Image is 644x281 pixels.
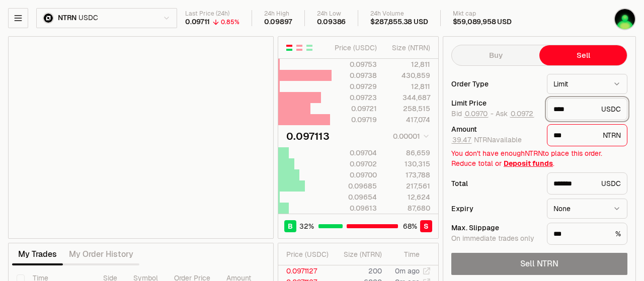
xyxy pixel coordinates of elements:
[332,104,377,114] div: 0.09721
[424,221,429,231] span: S
[547,98,627,120] div: USDC
[385,81,430,91] div: 12,811
[547,74,627,94] button: Limit
[286,129,330,143] div: 0.097113
[286,249,332,259] div: Price ( USDC )
[332,115,377,125] div: 0.09719
[43,13,54,24] img: ntrn.png
[390,249,420,259] div: Time
[451,224,539,231] div: Max. Slippage
[332,159,377,169] div: 0.09702
[317,10,346,18] div: 24h Low
[496,110,534,119] span: Ask
[332,59,377,69] div: 0.09753
[385,159,430,169] div: 130,315
[332,170,377,180] div: 0.09700
[299,221,314,231] span: 32 %
[385,59,430,69] div: 12,811
[547,223,627,245] div: %
[285,44,293,52] button: Show Buy and Sell Orders
[63,244,139,264] button: My Order History
[451,234,539,243] div: On immediate trades only
[12,244,63,264] button: My Trades
[332,43,377,53] div: Price ( USDC )
[185,18,210,27] div: 0.09711
[221,18,239,26] div: 0.85%
[451,148,627,168] div: You don't have enough NTRN to place this order. Reduce total or .
[332,181,377,191] div: 0.09685
[332,203,377,213] div: 0.09613
[385,148,430,158] div: 86,659
[464,110,489,118] button: 0.0970
[385,92,430,103] div: 344,687
[370,18,428,27] div: $287,855.38 USD
[385,192,430,202] div: 12,624
[451,126,539,133] div: Amount
[453,10,512,18] div: Mkt cap
[451,135,522,144] span: NTRN available
[332,81,377,91] div: 0.09729
[264,18,292,27] div: 0.09897
[451,180,539,187] div: Total
[504,159,553,168] a: Deposit funds
[9,37,273,238] iframe: Financial Chart
[78,14,98,23] span: USDC
[332,70,377,80] div: 0.09738
[385,70,430,80] div: 430,859
[278,265,333,276] td: 0.0971127
[453,18,512,27] div: $59,089,958 USD
[452,45,539,65] button: Buy
[385,170,430,180] div: 173,788
[305,44,313,52] button: Show Buy Orders Only
[451,80,539,87] div: Order Type
[385,43,430,53] div: Size ( NTRN )
[539,45,627,65] button: Sell
[341,249,382,259] div: Size ( NTRN )
[614,8,636,30] img: eagle 101
[295,44,303,52] button: Show Sell Orders Only
[332,92,377,103] div: 0.09723
[451,136,472,144] button: 39.47
[547,124,627,146] div: NTRN
[451,110,494,119] span: Bid -
[451,205,539,212] div: Expiry
[333,265,382,276] td: 200
[510,110,534,118] button: 0.0972
[395,266,420,275] time: 0m ago
[390,130,430,142] button: 0.00001
[547,199,627,219] button: None
[385,104,430,114] div: 258,515
[58,14,76,23] span: NTRN
[317,18,346,27] div: 0.09386
[288,221,293,231] span: B
[332,192,377,202] div: 0.09654
[264,10,292,18] div: 24h High
[385,115,430,125] div: 417,074
[185,10,239,18] div: Last Price (24h)
[385,181,430,191] div: 217,561
[451,100,539,107] div: Limit Price
[332,148,377,158] div: 0.09704
[370,10,428,18] div: 24h Volume
[547,172,627,195] div: USDC
[385,203,430,213] div: 87,680
[403,221,417,231] span: 68 %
